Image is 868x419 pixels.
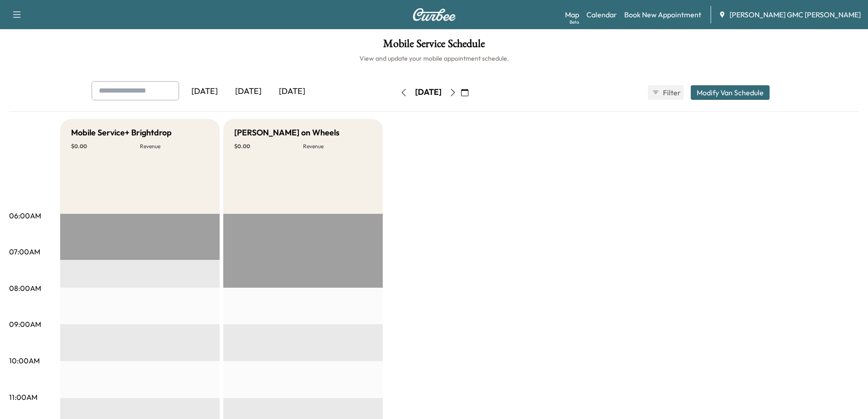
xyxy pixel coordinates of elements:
button: Filter [648,85,683,100]
p: $ 0.00 [71,143,140,150]
img: Curbee Logo [412,8,456,21]
p: 09:00AM [9,319,41,330]
p: Revenue [303,143,372,150]
h6: View and update your mobile appointment schedule. [9,54,859,63]
p: 10:00AM [9,355,40,366]
div: Beta [570,19,579,26]
p: 08:00AM [9,283,41,294]
p: Revenue [140,143,209,150]
a: MapBeta [565,9,579,20]
h5: [PERSON_NAME] on Wheels [234,126,339,139]
p: 07:00AM [9,246,40,257]
span: [PERSON_NAME] GMC [PERSON_NAME] [729,9,861,20]
h1: Mobile Service Schedule [9,38,859,54]
div: [DATE] [226,81,270,102]
button: Modify Van Schedule [691,85,770,100]
a: Calendar [586,9,617,20]
h5: Mobile Service+ Brightdrop [71,126,172,139]
p: 06:00AM [9,210,41,221]
div: [DATE] [183,81,226,102]
span: Filter [663,87,679,98]
a: Book New Appointment [624,9,701,20]
div: [DATE] [270,81,314,102]
div: [DATE] [415,87,442,98]
p: 11:00AM [9,392,37,403]
p: $ 0.00 [234,143,303,150]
